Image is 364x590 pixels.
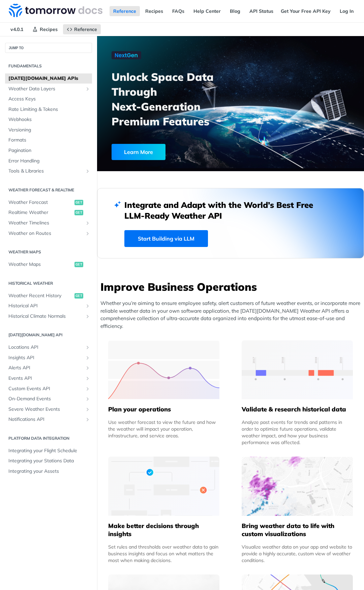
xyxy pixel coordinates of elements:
span: v4.0.1 [7,24,27,34]
h2: [DATE][DOMAIN_NAME] API [5,332,92,338]
button: Show subpages for Historical API [85,303,90,309]
button: Show subpages for Weather Timelines [85,220,90,226]
span: On-Demand Events [8,396,83,402]
a: Weather Mapsget [5,259,92,270]
button: Show subpages for Events API [85,376,90,381]
div: Analyze past events for trends and patterns in order to optimize future operations, validate weat... [242,419,353,446]
a: Recipes [142,6,167,16]
img: 13d7ca0-group-496-2.svg [242,340,353,399]
span: Weather on Routes [8,230,83,237]
span: Weather Data Layers [8,86,83,92]
a: Formats [5,135,92,145]
button: Show subpages for Weather on Routes [85,231,90,236]
span: Insights API [8,354,83,361]
button: Show subpages for On-Demand Events [85,396,90,402]
a: Help Center [190,6,224,16]
a: Start Building via LLM [124,230,208,247]
a: Rate Limiting & Tokens [5,104,92,115]
h5: Validate & research historical data [242,405,353,413]
span: Events API [8,375,83,382]
h5: Make better decisions through insights [108,522,219,538]
span: Error Handling [8,158,90,164]
div: Visualize weather data on your app and website to provide a highly accurate, custom view of weath... [242,544,353,564]
button: Show subpages for Severe Weather Events [85,407,90,412]
div: Learn More [112,144,165,160]
h2: Weather Forecast & realtime [5,187,92,193]
span: Realtime Weather [8,209,73,216]
button: Show subpages for Alerts API [85,365,90,371]
span: Recipes [40,26,58,32]
button: Show subpages for Insights API [85,355,90,361]
span: Tools & Libraries [8,168,83,175]
a: Reference [63,24,101,34]
a: Weather TimelinesShow subpages for Weather Timelines [5,218,92,228]
div: Use weather forecast to view the future and how the weather will impact your operation, infrastru... [108,419,219,439]
button: Show subpages for Tools & Libraries [85,168,90,174]
span: Historical API [8,303,83,309]
span: get [74,262,83,267]
a: Versioning [5,125,92,135]
a: Realtime Weatherget [5,208,92,218]
span: get [74,293,83,299]
span: Integrating your Flight Schedule [8,447,90,454]
img: 4463876-group-4982x.svg [242,457,353,516]
span: Pagination [8,147,90,154]
a: Events APIShow subpages for Events API [5,373,92,383]
span: get [74,200,83,205]
a: API Status [246,6,277,16]
h2: Integrate and Adapt with the World’s Best Free LLM-Ready Weather API [124,199,323,221]
a: [DATE][DOMAIN_NAME] APIs [5,73,92,84]
a: Get Your Free API Key [277,6,334,16]
span: Locations API [8,344,83,351]
span: Notifications API [8,416,83,423]
a: Severe Weather EventsShow subpages for Severe Weather Events [5,404,92,414]
span: Integrating your Assets [8,468,90,475]
span: [DATE][DOMAIN_NAME] APIs [8,75,90,82]
a: Historical Climate NormalsShow subpages for Historical Climate Normals [5,311,92,321]
button: Show subpages for Weather Data Layers [85,86,90,92]
span: Weather Timelines [8,220,83,226]
span: Webhooks [8,116,90,123]
span: Custom Events API [8,385,83,392]
a: Webhooks [5,115,92,125]
p: Whether you’re aiming to ensure employee safety, alert customers of future weather events, or inc... [100,300,364,330]
a: FAQs [169,6,188,16]
a: Integrating your Assets [5,466,92,476]
span: Severe Weather Events [8,406,83,413]
a: Error Handling [5,156,92,166]
h2: Fundamentals [5,63,92,69]
a: Integrating your Flight Schedule [5,446,92,456]
span: Rate Limiting & Tokens [8,106,90,113]
h2: Platform DATA integration [5,435,92,441]
a: Access Keys [5,94,92,104]
span: Integrating your Stations Data [8,458,90,464]
span: Versioning [8,127,90,133]
span: Alerts API [8,365,83,371]
a: Alerts APIShow subpages for Alerts API [5,363,92,373]
h5: Plan your operations [108,405,219,413]
a: Learn More [112,144,213,160]
span: Formats [8,137,90,144]
span: Historical Climate Normals [8,313,83,320]
h3: Unlock Space Data Through Next-Generation Premium Features [112,69,238,129]
button: JUMP TO [5,43,92,53]
span: Weather Forecast [8,199,73,206]
a: Log In [336,6,357,16]
a: Insights APIShow subpages for Insights API [5,353,92,363]
span: Reference [74,26,97,32]
img: a22d113-group-496-32x.svg [108,457,219,516]
span: Weather Recent History [8,292,73,299]
a: Locations APIShow subpages for Locations API [5,342,92,352]
a: Blog [226,6,244,16]
h3: Improve Business Operations [100,279,364,294]
h2: Historical Weather [5,280,92,286]
span: Weather Maps [8,261,73,268]
a: Weather on RoutesShow subpages for Weather on Routes [5,228,92,239]
a: Notifications APIShow subpages for Notifications API [5,414,92,425]
h2: Weather Maps [5,249,92,255]
a: Weather Forecastget [5,197,92,208]
button: Show subpages for Historical Climate Normals [85,314,90,319]
a: Reference [110,6,140,16]
a: Integrating your Stations Data [5,456,92,466]
button: Show subpages for Locations API [85,345,90,350]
